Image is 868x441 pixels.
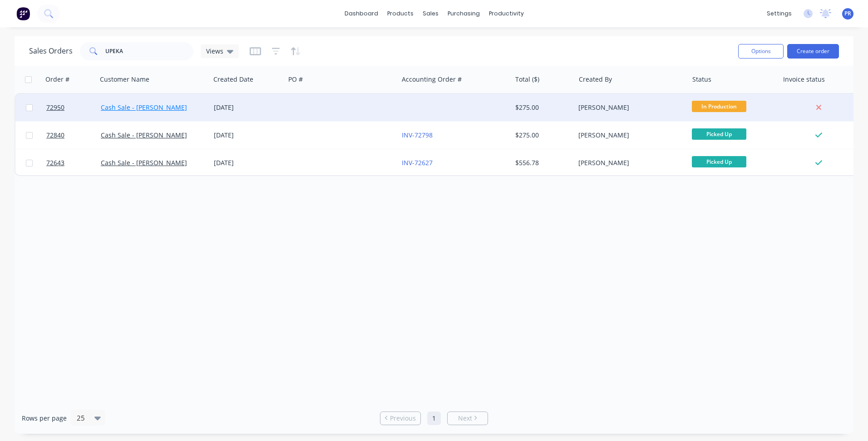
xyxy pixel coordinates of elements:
a: INV-72798 [402,131,433,139]
div: productivity [484,7,528,20]
div: $556.78 [515,158,568,167]
a: Cash Sale - [PERSON_NAME] [101,158,187,167]
div: Created Date [213,75,253,84]
div: [PERSON_NAME] [578,131,679,140]
div: purchasing [443,7,484,20]
a: Cash Sale - [PERSON_NAME] [101,131,187,139]
div: $275.00 [515,131,568,140]
a: 72643 [46,149,101,176]
div: Order # [45,75,69,84]
div: Invoice status [783,75,825,84]
span: Next [458,414,472,423]
a: INV-72627 [402,158,433,167]
a: Previous page [380,414,420,423]
span: Previous [390,414,416,423]
div: [DATE] [214,158,281,167]
div: [DATE] [214,131,281,140]
span: Views [206,46,223,56]
div: Status [692,75,711,84]
div: Created By [579,75,612,84]
a: Cash Sale - [PERSON_NAME] [101,103,187,112]
span: PR [844,10,851,18]
span: Rows per page [22,414,67,423]
button: Create order [787,44,839,59]
div: products [383,7,418,20]
a: dashboard [340,7,383,20]
span: In Production [692,101,746,112]
span: 72643 [46,158,64,167]
input: Search... [105,42,194,60]
div: Accounting Order # [402,75,462,84]
div: $275.00 [515,103,568,112]
a: Page 1 is your current page [427,412,441,425]
img: Factory [16,7,30,20]
div: Customer Name [100,75,149,84]
a: 72840 [46,122,101,149]
div: Total ($) [515,75,539,84]
div: sales [418,7,443,20]
div: [DATE] [214,103,281,112]
a: Next page [448,414,488,423]
div: settings [762,7,796,20]
button: Options [738,44,784,59]
span: Picked Up [692,128,746,140]
span: 72950 [46,103,64,112]
div: [PERSON_NAME] [578,103,679,112]
span: Picked Up [692,156,746,167]
span: 72840 [46,131,64,140]
div: [PERSON_NAME] [578,158,679,167]
div: PO # [288,75,303,84]
a: 72950 [46,94,101,121]
h1: Sales Orders [29,47,73,55]
ul: Pagination [376,412,492,425]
